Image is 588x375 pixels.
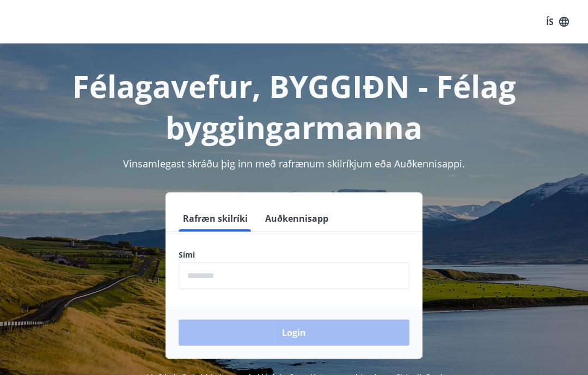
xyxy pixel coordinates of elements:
[179,205,252,232] button: Rafræn skilríki
[540,12,575,32] button: ÍS
[179,249,409,260] label: Sími
[261,205,333,232] button: Auðkennisapp
[123,157,465,170] span: Vinsamlegast skráðu þig inn með rafrænum skilríkjum eða Auðkennisappi.
[13,65,575,148] h1: Félagavefur, BYGGIÐN - Félag byggingarmanna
